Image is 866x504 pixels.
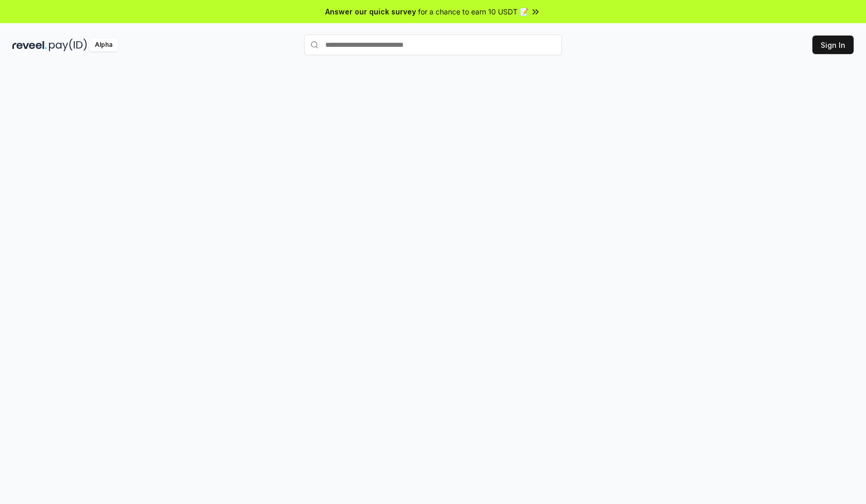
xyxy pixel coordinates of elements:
[418,6,528,17] span: for a chance to earn 10 USDT 📝
[325,6,416,17] span: Answer our quick survey
[89,39,118,51] div: Alpha
[812,36,854,54] button: Sign In
[49,39,87,51] img: pay_id
[12,39,47,51] img: reveel_dark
